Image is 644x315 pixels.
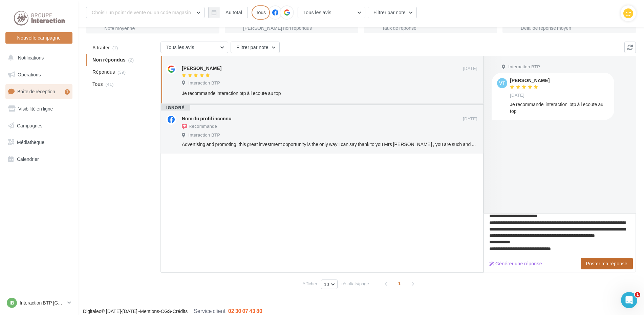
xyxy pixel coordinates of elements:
span: 02 30 07 43 80 [228,308,262,314]
span: IB [9,299,14,306]
span: 1 [635,292,640,297]
span: [DATE] [463,116,477,122]
span: 1 [394,278,405,289]
iframe: Intercom live chat [621,292,637,308]
a: Digitaleo [83,308,101,314]
span: Calendrier [17,156,39,162]
span: 10 [324,282,329,287]
span: Afficher [302,281,317,287]
a: Visibilité en ligne [4,102,74,116]
span: Aide [117,228,127,233]
button: Tous les avis [298,7,365,18]
span: © [DATE]-[DATE] - - - [83,308,262,314]
span: Choisir un point de vente ou un code magasin [92,9,191,15]
button: Tâches [81,211,108,238]
span: Service client [194,308,226,314]
div: [PERSON_NAME] [182,65,221,72]
button: 10 [321,280,338,289]
span: Actualités [29,228,52,233]
button: Au total [208,7,248,18]
a: Crédits [173,308,188,314]
span: Interaction BTP [508,64,540,70]
button: Poster ma réponse [581,258,633,269]
span: [DATE] [463,66,477,72]
button: Filtrer par note [231,42,280,53]
div: Nouveauté [14,192,44,199]
span: résultats/page [341,281,369,287]
span: Notifications [18,55,44,60]
button: Filtrer par note [368,7,417,18]
span: Interaction BTP [188,80,220,86]
span: Médiathèque [17,139,44,145]
div: Poser une question [14,108,113,115]
div: ignoré [161,105,190,111]
div: 1 [65,89,70,95]
span: Tous [92,81,103,88]
span: Tous les avis [303,9,331,15]
div: Tous [252,5,270,20]
span: (41) [105,81,113,87]
button: Actualités [27,211,54,238]
button: Conversations [54,211,81,238]
span: (39) [117,69,126,75]
div: Nom du profil inconnu [182,115,232,122]
div: Je recommande interaction btp à l ecoute au top [182,90,433,97]
span: VT [499,80,505,87]
button: Notifications [4,51,71,65]
span: Répondus [92,69,115,75]
span: (1) [112,45,118,50]
div: Poser une questionNotre bot et notre équipe peuvent vous aider [7,102,129,135]
span: Tous les avis [166,44,194,50]
span: Interaction BTP [188,132,220,138]
a: Campagnes [4,119,74,133]
span: Campagnes [17,122,43,128]
button: Aide [108,211,135,238]
a: Boîte de réception1 [4,84,74,99]
button: Au total [220,7,248,18]
span: Boîte de réception [17,89,55,94]
span: [DATE] [510,92,524,98]
p: Bonjour Interaction👋 [14,48,122,71]
img: logo [14,13,61,24]
a: CGS [161,308,171,314]
img: recommended.png [182,124,187,129]
div: Ne manquez rien d'important grâce à l'onglet "Notifications" 🔔 [14,203,109,217]
div: [PERSON_NAME] [510,78,550,83]
div: Je recommande interaction btp à l ecoute au top [510,101,609,115]
p: Comment pouvons-nous vous aider ? [14,71,122,94]
p: Interaction BTP [GEOGRAPHIC_DATA] [20,299,65,306]
div: Recommande [182,123,217,130]
a: Médiathèque [4,135,74,149]
div: Fermer [116,11,129,23]
img: Ne manquez rien d'important grâce à l'onglet "Notifications" 🔔 [7,139,128,186]
span: Tâches [87,228,103,233]
div: Advertising and promoting, this great investment opportunity is the only way I can say thank to y... [182,141,477,148]
a: Opérations [4,68,74,82]
button: Nouvelle campagne [5,32,72,44]
span: Visibilité en ligne [18,106,53,112]
a: IB Interaction BTP [GEOGRAPHIC_DATA] [5,296,72,309]
div: Ne manquez rien d'important grâce à l'onglet "Notifications" 🔔NouveautéNe manquez rien d'importan... [7,139,129,239]
button: Tous les avis [160,42,228,53]
a: Mentions [140,308,159,314]
a: Calendrier [4,152,74,166]
span: Conversations [55,228,89,233]
div: Notre bot et notre équipe peuvent vous aider [14,115,113,129]
span: Opérations [18,72,41,77]
button: Choisir un point de vente ou un code magasin [86,7,205,18]
span: A traiter [92,44,110,51]
span: Accueil [4,228,23,233]
button: Générer une réponse [487,260,545,268]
